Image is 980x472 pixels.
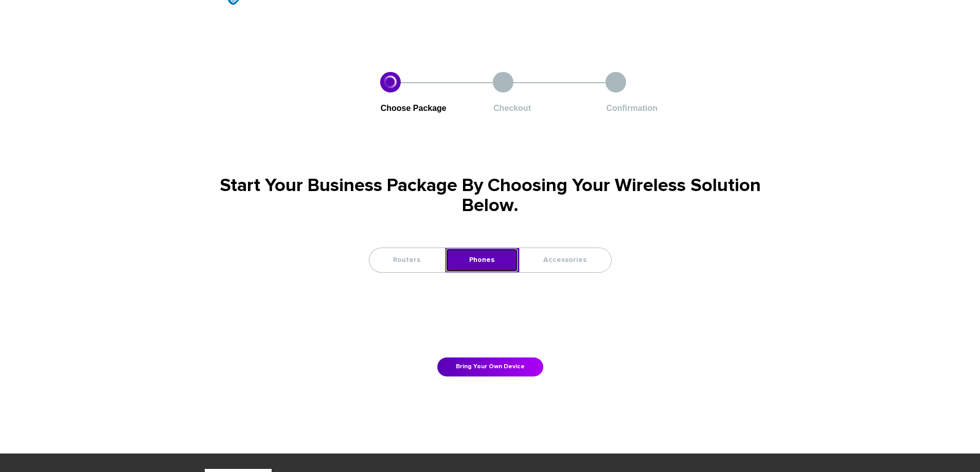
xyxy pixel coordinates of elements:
[205,176,776,217] h1: Start Your Business Package By Choosing Your Wireless Solution Below.
[437,357,543,376] a: Bring Your Own Device
[520,248,610,272] a: Accessories
[606,104,657,112] span: Confirmation
[446,248,518,272] a: Phones
[369,248,444,272] a: Routers
[493,104,531,112] span: Checkout
[381,104,447,112] span: Choose Package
